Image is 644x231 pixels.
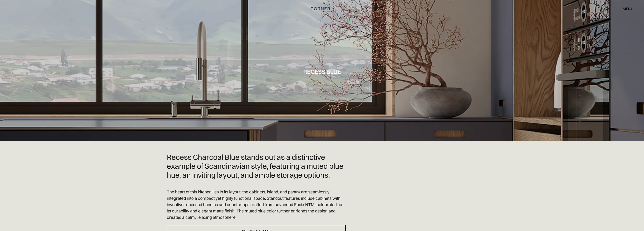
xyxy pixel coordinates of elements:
h2: Recess Charcoal Blue stands out as a distinctive example of Scandinavian style, featuring a muted... [167,153,346,179]
div: menu [623,7,633,11]
p: The heart of this kitchen lies in its layout: the cabinets, island, and pantry are seamlessly int... [167,189,346,220]
div: menu [618,5,633,13]
a: home [305,6,339,12]
h1: Recess Blue [303,68,341,75]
